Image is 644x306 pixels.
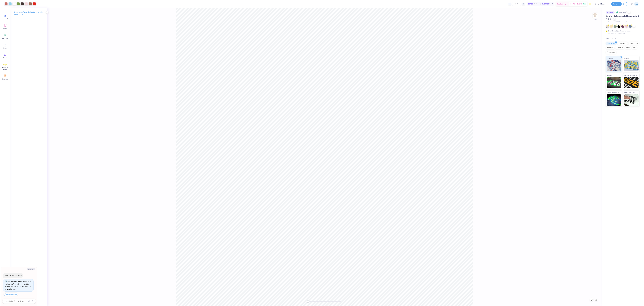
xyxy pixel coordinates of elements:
[606,37,640,40] div: Print Type
[607,94,621,106] img: Glow in the Dark Ink
[606,21,614,23] span: Comfort Colors
[608,30,620,32] strong: Fresh Prints Flash:
[2,78,8,80] span: Decorate
[557,3,566,5] span: Est. Delivery
[624,77,639,88] img: Metallic & Glitter Ink
[27,268,35,270] button: Collapse
[606,51,616,54] div: Rhinestones
[624,91,634,94] span: Water based Ink
[570,3,582,5] span: [DATE] - [DATE]
[594,19,597,21] div: Front
[628,42,639,45] div: Digital Print
[593,2,609,6] input: Untitled Design
[3,28,7,29] span: Designs
[3,47,7,49] span: Upload
[583,3,585,5] span: Free
[616,11,627,14] div: Revision 18
[5,280,31,290] div: This design includes text effects our tool can't edit. If you want to change the text, our artist...
[4,293,18,296] button: Request a change
[631,3,633,5] span: EM
[528,3,533,5] span: $27.92
[1,67,9,70] span: Clipart & logos
[624,57,629,59] span: Puff Ink
[607,74,612,77] span: Neon Ink
[607,60,621,71] img: Standard
[615,21,620,23] span: # C1717
[607,77,621,88] img: Neon Ink
[606,46,615,49] div: Applique
[549,3,553,5] span: Total
[625,46,631,49] div: Vinyl
[5,274,22,277] div: How can we help you?
[630,2,640,6] a: EM
[593,13,597,17] img: Front
[608,30,636,34] div: This color can be expedited for 5 day delivery.
[307,300,309,303] div: Accessibility label
[2,18,8,20] span: Image AI
[607,91,619,94] span: Glow in the Dark Ink
[2,37,8,39] span: Add Text
[611,2,622,6] button: Save
[615,46,624,49] div: Transfers
[534,3,539,5] span: Per Item
[621,21,632,23] span: Minimum Order: 24 +
[632,46,637,49] div: Foil
[634,2,639,6] img: Emily Mcclelland
[3,57,7,59] span: Greek
[617,42,628,45] div: Embroidery
[624,74,637,77] span: Metallic & Glitter Ink
[512,2,521,6] input: – –
[624,60,639,71] img: Puff Ink
[624,94,639,106] img: Water based Ink
[542,3,549,5] span: $1,396.00
[14,11,44,16] p: Select part of your design to make edits in this panel
[606,42,616,45] div: Screen Print
[607,57,613,59] span: Standard
[606,11,615,14] div: # 520461D
[606,15,639,20] span: Comfort Colors Adult Heavyweight T-Shirt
